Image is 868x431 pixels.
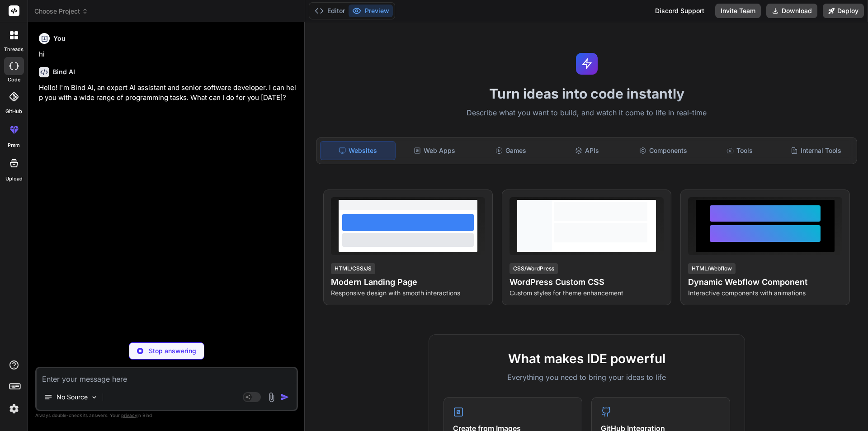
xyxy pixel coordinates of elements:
button: Download [766,4,817,18]
button: Preview [349,5,393,17]
span: privacy [121,412,137,418]
p: No Source [57,393,88,402]
h6: You [53,34,66,43]
p: Responsive design with smooth interactions [331,289,485,298]
p: Everything you need to bring your ideas to life [443,372,730,383]
div: Websites [320,141,396,160]
h4: Dynamic Webflow Component [688,276,842,289]
h2: What makes IDE powerful [443,349,730,368]
label: prem [8,142,20,149]
div: Internal Tools [778,141,853,160]
p: Describe what you want to build, and watch it come to life in real-time [311,107,863,119]
label: threads [4,46,24,53]
label: GitHub [5,108,22,115]
p: Interactive components with animations [688,289,842,298]
h4: WordPress Custom CSS [509,276,664,289]
div: HTML/CSS/JS [331,263,375,274]
p: Hello! I'm Bind AI, an expert AI assistant and senior software developer. I can help you with a w... [39,83,296,103]
img: settings [6,401,22,417]
button: Invite Team [715,4,761,18]
img: icon [280,393,289,402]
div: Web Apps [397,141,472,160]
p: Stop answering [149,346,196,355]
img: attachment [266,392,277,403]
div: Games [474,141,548,160]
p: hi [39,49,296,60]
div: HTML/Webflow [688,263,736,274]
div: Discord Support [650,4,710,18]
button: Deploy [823,4,864,18]
button: Editor [311,5,349,17]
div: Tools [703,141,777,160]
label: code [8,76,20,84]
div: Components [626,141,701,160]
img: Pick Models [90,393,98,401]
h1: Turn ideas into code instantly [311,85,863,102]
h6: Bind AI [53,67,75,76]
label: Upload [5,175,23,183]
p: Custom styles for theme enhancement [509,289,664,298]
h4: Modern Landing Page [331,276,485,289]
div: APIs [550,141,624,160]
div: CSS/WordPress [509,263,558,274]
p: Always double-check its answers. Your in Bind [35,411,298,420]
span: Choose Project [34,7,88,16]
